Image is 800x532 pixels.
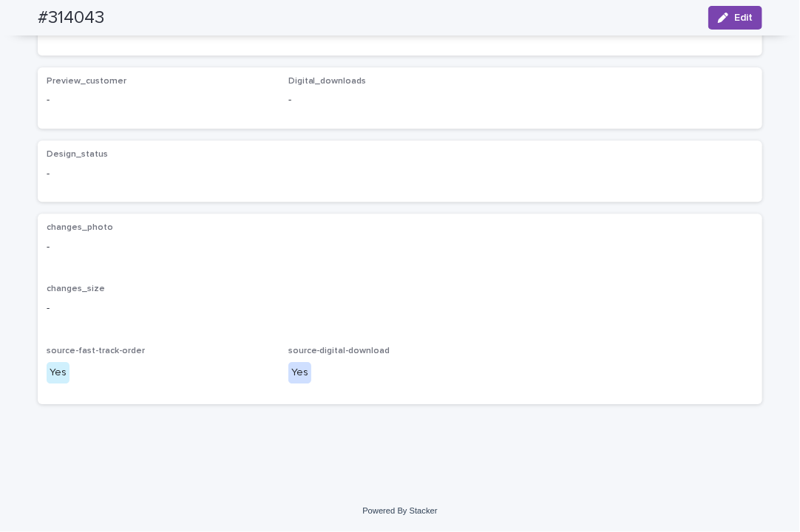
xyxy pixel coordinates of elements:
[38,7,104,29] h2: #314043
[362,506,437,515] a: Powered By Stacker
[708,6,762,30] button: Edit
[47,347,145,355] span: source-fast-track-order
[47,284,105,293] span: changes_size
[734,13,753,23] span: Edit
[47,150,108,159] span: Design_status
[288,77,367,86] span: Digital_downloads
[288,92,512,108] p: -
[47,301,753,316] p: -
[47,92,271,108] p: -
[288,347,390,355] span: source-digital-download
[47,77,126,86] span: Preview_customer
[288,362,311,383] div: Yes
[47,166,271,182] p: -
[47,362,70,383] div: Yes
[47,239,753,255] p: -
[47,223,113,232] span: changes_photo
